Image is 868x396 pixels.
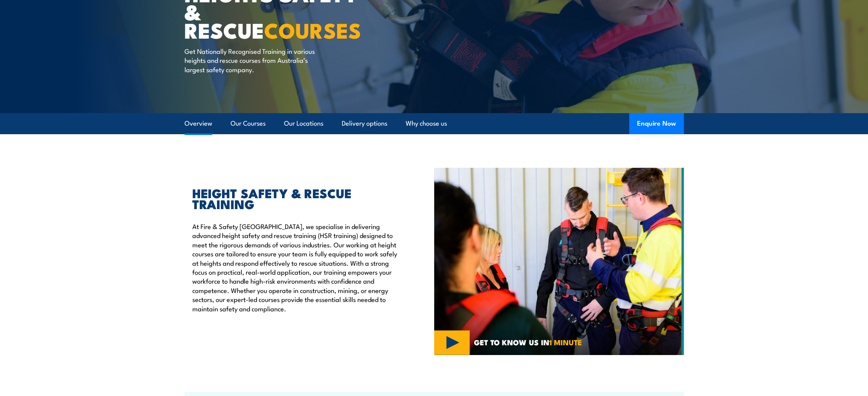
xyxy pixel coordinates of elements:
a: Our Courses [231,113,266,134]
p: At Fire & Safety [GEOGRAPHIC_DATA], we specialise in delivering advanced height safety and rescue... [192,222,398,313]
a: Why choose us [406,113,447,134]
a: Overview [185,113,212,134]
strong: 1 MINUTE [549,336,582,348]
a: Delivery options [342,113,387,134]
span: GET TO KNOW US IN [474,339,582,346]
h2: HEIGHT SAFETY & RESCUE TRAINING [192,187,398,209]
strong: COURSES [264,13,361,46]
img: Fire & Safety Australia offer working at heights courses and training [434,168,684,355]
button: Enquire Now [629,113,684,134]
p: Get Nationally Recognised Training in various heights and rescue courses from Australia’s largest... [185,46,327,74]
a: Our Locations [284,113,323,134]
